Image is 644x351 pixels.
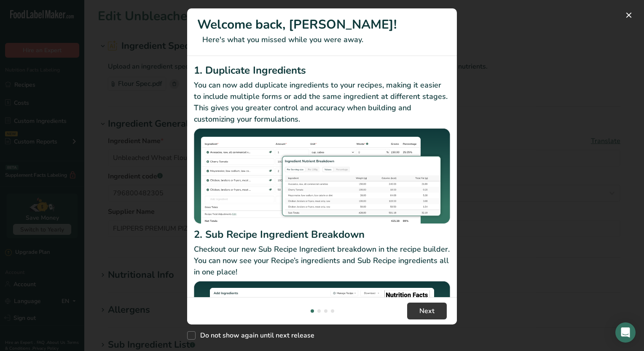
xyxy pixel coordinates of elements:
span: Do not show again until next release [196,331,314,340]
div: Open Intercom Messenger [615,322,636,343]
p: Here's what you missed while you were away. [197,34,447,45]
h2: 1. Duplicate Ingredients [194,63,450,78]
span: Next [419,306,435,316]
button: Next [407,303,447,319]
p: You can now add duplicate ingredients to your recipes, making it easier to include multiple forms... [194,80,450,125]
h1: Welcome back, [PERSON_NAME]! [197,15,447,34]
p: Checkout our new Sub Recipe Ingredient breakdown in the recipe builder. You can now see your Reci... [194,244,450,278]
h2: 2. Sub Recipe Ingredient Breakdown [194,227,450,242]
img: Duplicate Ingredients [194,128,450,224]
